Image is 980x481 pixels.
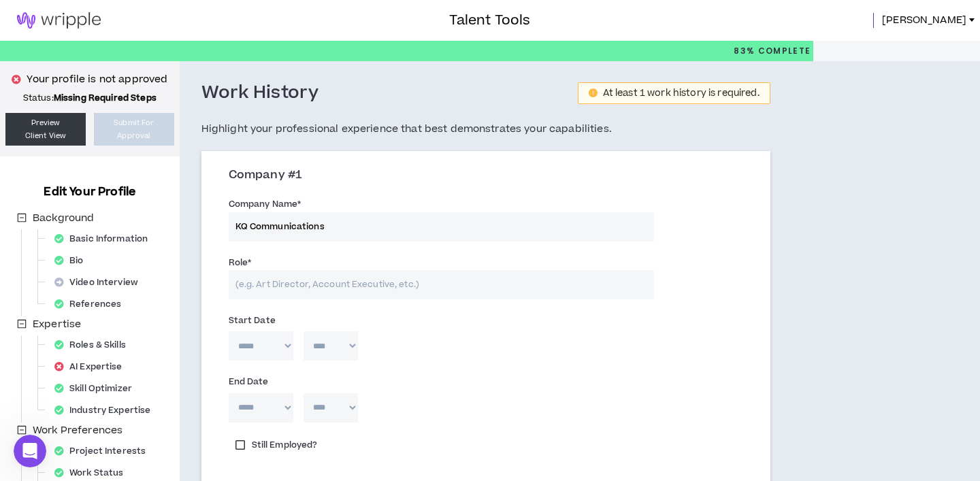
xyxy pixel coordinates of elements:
[229,310,276,331] label: Start Date
[33,317,81,331] span: Expertise
[14,435,46,467] iframe: Intercom live chat
[229,212,654,242] input: Company Name
[755,45,811,57] span: Complete
[229,252,252,273] label: Role
[201,121,770,137] h5: Highlight your professional experience that best demonstrates your capabilities.
[229,193,301,215] label: Company Name
[449,10,530,31] h3: Talent Tools
[38,184,141,200] h3: Edit Your Profile
[49,442,159,461] div: Project Interests
[5,93,174,103] p: Status:
[589,88,598,97] span: exclamation-circle
[17,319,27,329] span: minus-square
[17,213,27,222] span: minus-square
[229,371,269,393] label: End Date
[229,168,753,183] h3: Company #1
[49,335,140,354] div: Roles & Skills
[30,210,97,227] span: Background
[49,229,161,248] div: Basic Information
[229,435,325,454] label: Still Employed?
[49,357,136,376] div: AI Expertise
[49,379,146,398] div: Skill Optimizer
[49,273,152,292] div: Video Interview
[27,72,167,87] p: Your profile is not approved
[30,316,84,333] span: Expertise
[49,401,164,420] div: Industry Expertise
[17,425,27,435] span: minus-square
[33,423,122,437] span: Work Preferences
[734,41,811,61] p: 83%
[882,13,966,28] span: [PERSON_NAME]
[54,92,157,104] strong: Missing Required Steps
[30,422,125,439] span: Work Preferences
[49,251,97,270] div: Bio
[33,211,94,225] span: Background
[49,295,135,314] div: References
[5,113,86,146] a: PreviewClient View
[603,88,759,98] div: At least 1 work history is required.
[201,82,319,105] h3: Work History
[229,270,654,299] input: (e.g. Art Director, Account Executive, etc.)
[94,113,174,146] button: Submit ForApproval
